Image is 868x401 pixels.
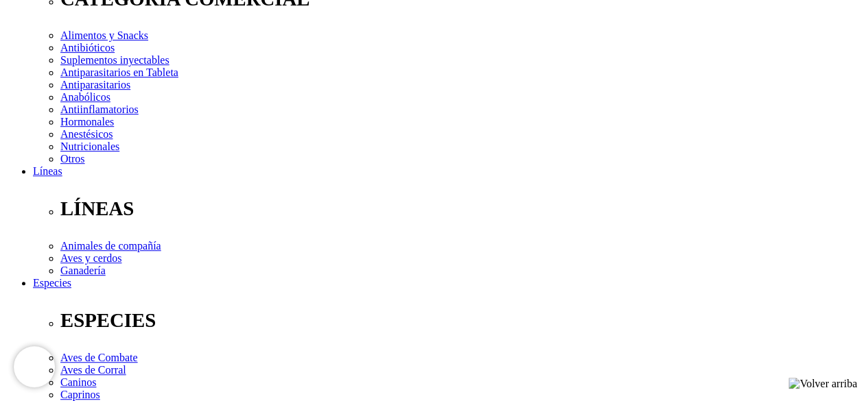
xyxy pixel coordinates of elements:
a: Animales de compañía [60,240,161,252]
a: Aves y cerdos [60,252,121,264]
a: Suplementos inyectables [60,54,169,66]
a: Anabólicos [60,91,110,103]
a: Ganadería [60,265,106,276]
a: Especies [33,277,71,289]
a: Aves de Corral [60,364,126,376]
img: Volver arriba [788,378,857,390]
a: Anestésicos [60,128,113,140]
a: Antibióticos [60,42,115,53]
a: Antiinflamatorios [60,104,139,115]
a: Caninos [60,376,96,388]
a: Otros [60,153,85,165]
p: LÍNEAS [60,197,863,220]
a: Antiparasitarios [60,79,130,90]
a: Nutricionales [60,141,119,152]
iframe: Brevo live chat [14,346,55,387]
a: Alimentos y Snacks [60,29,148,41]
a: Aves de Combate [60,352,138,363]
a: Líneas [33,165,62,177]
a: Antiparasitarios en Tableta [60,66,178,78]
a: Hormonales [60,116,114,127]
p: ESPECIES [60,309,863,332]
a: Caprinos [60,389,100,400]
